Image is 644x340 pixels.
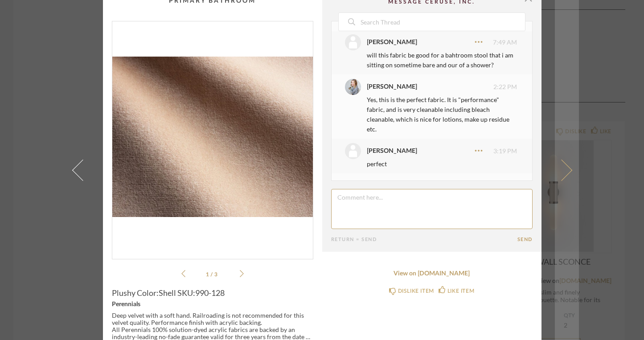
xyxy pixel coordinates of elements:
[214,272,219,277] span: 3
[345,79,361,95] img: Anita Csordas
[206,272,210,277] span: 1
[112,21,313,252] img: e1c55371-652c-481a-9a3d-9c57a180bb30_1000x1000.jpg
[331,237,517,242] div: Return = Send
[367,37,417,47] div: [PERSON_NAME]
[345,143,517,159] div: 3:19 PM
[112,21,313,252] div: 0
[210,272,214,277] span: /
[447,287,474,295] div: LIKE ITEM
[367,146,417,156] div: [PERSON_NAME]
[367,159,517,169] div: perfect
[112,301,313,308] div: Perennials
[112,288,225,298] span: Plushy Color:Shell SKU:990-128
[398,287,434,295] div: DISLIKE ITEM
[331,270,533,278] a: View on [DOMAIN_NAME]
[367,95,517,134] div: Yes, this is the perfect fabric. It is "performance" fabric, and is very cleanable including blea...
[517,237,533,242] button: Send
[360,13,525,31] input: Search Thread
[367,50,517,70] div: will this fabric be good for a bahtroom stool that i am sitting on sometime bare and our of a sho...
[345,34,517,50] div: 7:49 AM
[345,79,517,95] div: 2:22 PM
[367,82,417,92] div: [PERSON_NAME]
